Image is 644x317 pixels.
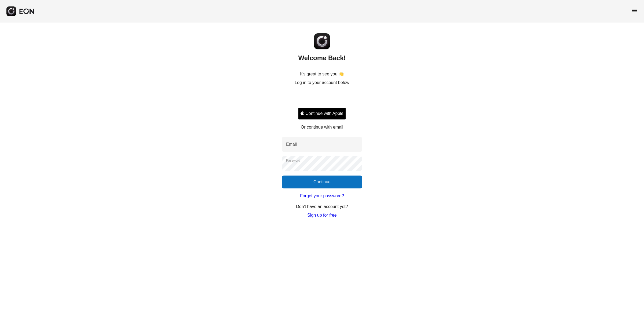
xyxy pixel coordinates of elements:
[300,71,344,77] p: It's great to see you 👋
[300,193,344,199] a: Forget your password?
[286,158,300,163] label: Password
[301,124,343,130] p: Or continue with email
[296,203,348,210] p: Don't have an account yet?
[307,212,336,218] a: Sign up for free
[298,107,346,120] button: Signin with apple ID
[631,7,638,14] span: menu
[282,176,362,188] button: Continue
[286,141,297,148] label: Email
[298,54,346,62] h2: Welcome Back!
[295,79,349,86] p: Log in to your account below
